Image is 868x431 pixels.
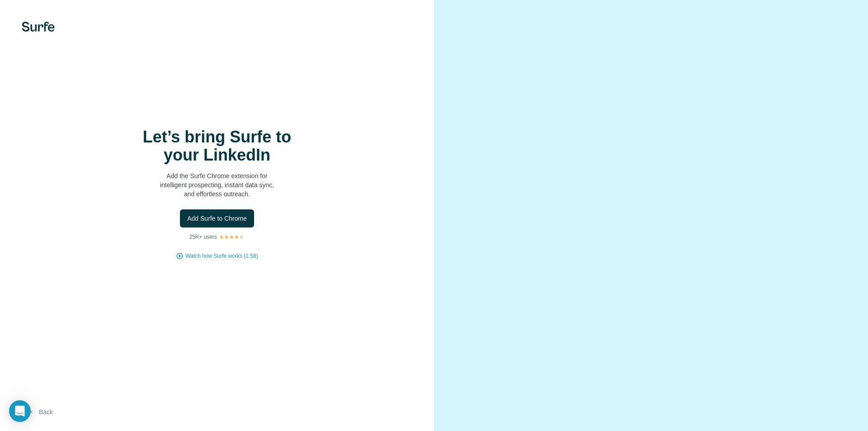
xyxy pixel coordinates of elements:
[185,252,258,260] button: Watch how Surfe works (1:58)
[9,400,31,422] div: Open Intercom Messenger
[22,404,59,420] button: Back
[180,209,254,227] button: Add Surfe to Chrome
[22,22,55,32] img: Surfe's logo
[187,214,247,223] span: Add Surfe to Chrome
[189,233,217,241] p: 25K+ users
[219,234,245,240] img: Rating Stars
[127,128,307,164] h1: Let’s bring Surfe to your LinkedIn
[127,171,307,199] p: Add the Surfe Chrome extension for intelligent prospecting, instant data sync, and effortless out...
